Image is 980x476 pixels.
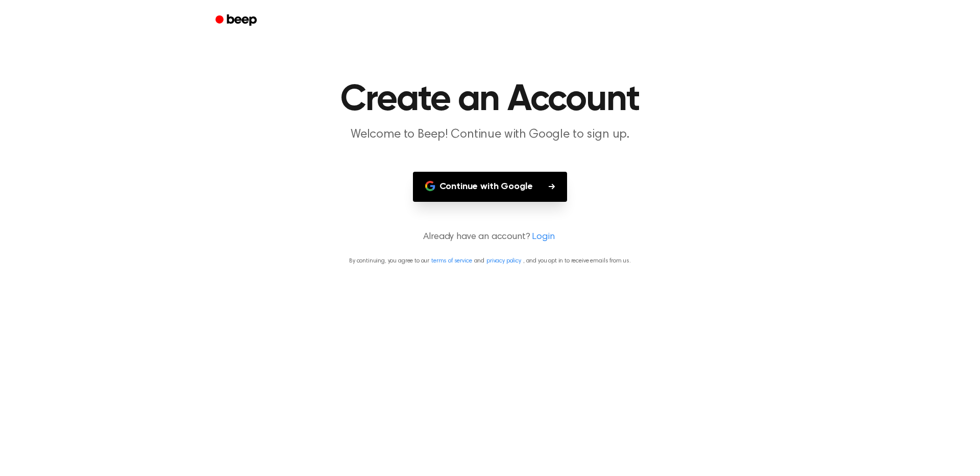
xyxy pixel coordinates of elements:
[229,82,751,118] h1: Create an Account
[12,256,968,266] p: By continuing, you agree to our and , and you opt in to receive emails from us.
[431,258,472,264] a: terms of service
[486,258,521,264] a: privacy policy
[12,230,968,244] p: Already have an account?
[413,172,568,202] button: Continue with Google
[208,11,266,31] a: Beep
[294,126,686,143] p: Welcome to Beep! Continue with Google to sign up.
[532,230,554,244] a: Login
